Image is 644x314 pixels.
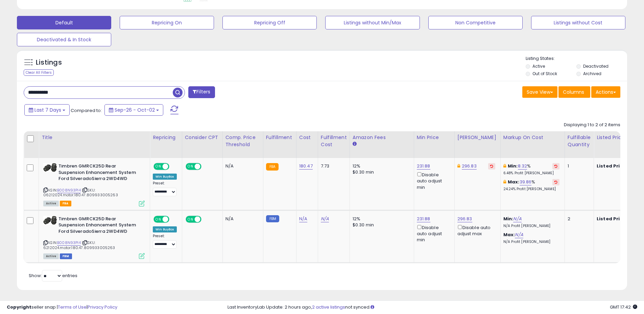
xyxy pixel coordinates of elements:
[186,164,195,170] span: ON
[185,134,220,141] div: Consider CPT
[591,86,620,98] button: Actions
[417,171,449,190] div: Disable auto adjust min
[503,231,515,238] b: Max:
[115,107,155,113] span: Sep-26 - Oct-02
[508,163,518,169] b: Min:
[153,226,177,232] div: Win BuyBox
[58,304,87,310] a: Terms of Use
[43,187,118,198] span: | SKU: 06212024.motor.180.47.809933005263
[564,122,620,128] div: Displaying 1 to 2 of 2 items
[503,171,559,176] p: 6.48% Profit [PERSON_NAME]
[60,201,71,206] span: FBA
[266,134,293,141] div: Fulfillment
[462,163,477,170] a: 296.83
[532,71,557,76] label: Out of Stock
[43,163,57,172] img: 31QL5oEoBIL._SL40_.jpg
[299,216,307,222] a: N/A
[58,163,141,184] b: Timbren GMRCK25D Rear Suspension Enhancement System Ford SilveradoSierra 2WD4WD
[153,234,177,249] div: Preset:
[563,89,584,95] span: Columns
[200,164,211,170] span: OFF
[168,164,179,170] span: OFF
[200,216,211,222] span: OFF
[43,163,145,206] div: ASIN:
[513,216,521,222] a: N/A
[43,216,145,259] div: ASIN:
[417,216,430,222] a: 231.88
[500,131,565,158] th: The percentage added to the cost of goods (COGS) that forms the calculator for Min & Max prices.
[299,134,315,141] div: Cost
[353,134,411,141] div: Amazon Fees
[457,224,495,237] div: Disable auto adjust max
[225,163,258,169] div: N/A
[43,201,59,206] span: All listings currently available for purchase on Amazon
[532,63,545,69] label: Active
[24,104,70,116] button: Last 7 Days
[503,163,559,176] div: %
[266,163,279,171] small: FBA
[225,134,260,148] div: Comp. Price Threshold
[503,187,559,192] p: 24.24% Profit [PERSON_NAME]
[583,71,601,76] label: Archived
[503,216,514,222] b: Min:
[43,240,115,250] span: | SKU: 6212024.motor.180.47.809933005263
[568,216,589,222] div: 2
[17,33,111,46] button: Deactivated & In Stock
[7,304,31,310] strong: Copyright
[321,163,344,169] div: 7.73
[186,216,195,222] span: ON
[104,104,163,116] button: Sep-26 - Oct-02
[417,134,452,141] div: Min Price
[153,174,177,180] div: Win BuyBox
[36,58,62,67] h5: Listings
[353,169,409,175] div: $0.30 min
[29,272,77,279] span: Show: entries
[312,304,345,310] a: 2 active listings
[43,216,57,225] img: 31QL5oEoBIL._SL40_.jpg
[417,224,449,243] div: Disable auto adjust min
[417,163,430,170] a: 231.88
[71,107,102,114] span: Compared to:
[120,16,214,29] button: Repricing On
[457,134,498,141] div: [PERSON_NAME]
[583,63,609,69] label: Deactivated
[558,86,590,98] button: Columns
[17,16,111,29] button: Default
[321,216,329,222] a: N/A
[515,231,523,238] a: N/A
[60,253,72,259] span: FBM
[503,224,559,228] p: N/A Profit [PERSON_NAME]
[526,55,627,62] p: Listing States:
[457,216,472,222] a: 296.83
[266,215,279,222] small: FBM
[43,253,59,259] span: All listings currently available for purchase on Amazon
[428,16,523,29] button: Non Competitive
[154,164,163,170] span: ON
[88,304,117,310] a: Privacy Policy
[353,216,409,222] div: 12%
[42,134,147,141] div: Title
[520,179,532,185] a: 39.86
[228,304,637,311] div: Last InventoryLab Update: 2 hours ago, not synced.
[57,240,81,246] a: B008N93PI4
[518,163,527,170] a: 8.32
[57,187,81,193] a: B008N93PI4
[7,304,117,311] div: seller snap | |
[610,304,637,310] span: 2025-10-10 17:42 GMT
[503,134,562,141] div: Markup on Cost
[225,216,258,222] div: N/A
[153,134,179,141] div: Repricing
[508,179,520,185] b: Max:
[24,69,54,76] div: Clear All Filters
[321,134,347,148] div: Fulfillment Cost
[568,163,589,169] div: 1
[353,163,409,169] div: 12%
[154,216,163,222] span: ON
[531,16,625,29] button: Listings without Cost
[188,86,215,98] button: Filters
[58,216,141,237] b: Timbren GMRCK25D Rear Suspension Enhancement System Ford SilveradoSierra 2WD4WD
[503,179,559,192] div: %
[168,216,179,222] span: OFF
[522,86,557,98] button: Save View
[34,107,61,113] span: Last 7 Days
